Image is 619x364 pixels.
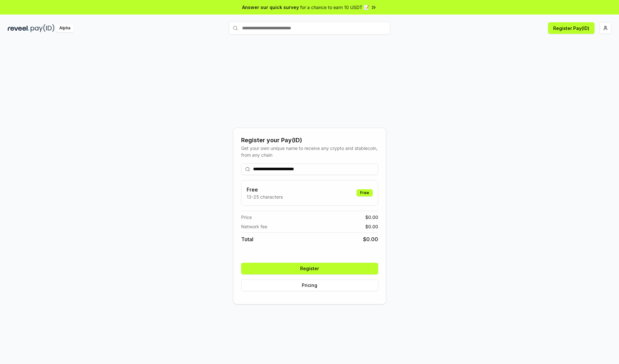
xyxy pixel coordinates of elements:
[241,145,378,158] div: Get your own unique name to receive any crypto and stablecoin, from any chain
[8,24,29,32] img: reveel_dark
[241,214,252,221] span: Price
[247,186,283,193] h3: Free
[241,136,378,145] div: Register your Pay(ID)
[548,22,594,34] button: Register Pay(ID)
[247,193,283,200] p: 13-25 characters
[241,263,378,274] button: Register
[242,4,299,11] span: Answer our quick survey
[357,189,373,196] div: Free
[31,24,54,32] img: pay_id
[241,280,378,291] button: Pricing
[241,223,267,230] span: Network fee
[300,4,369,11] span: for a chance to earn 10 USDT 📝
[363,235,378,243] span: $ 0.00
[365,214,378,221] span: $ 0.00
[365,223,378,230] span: $ 0.00
[241,235,253,243] span: Total
[56,24,74,32] div: Alpha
